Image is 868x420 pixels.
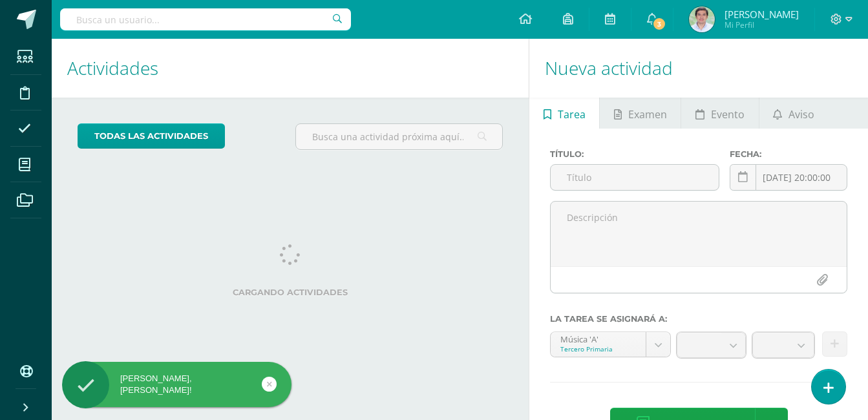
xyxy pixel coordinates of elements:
div: Tercero Primaria [560,344,636,353]
label: La tarea se asignará a: [550,314,847,324]
label: Título: [550,149,719,159]
label: Fecha: [730,149,847,159]
span: 3 [652,17,666,31]
input: Título [551,165,719,190]
span: [PERSON_NAME] [725,8,799,21]
span: Examen [628,99,667,130]
span: Tarea [558,99,586,130]
a: Música 'A'Tercero Primaria [551,332,670,357]
a: Evento [681,98,758,129]
div: [PERSON_NAME], [PERSON_NAME]! [62,373,291,396]
input: Busca un usuario... [60,8,351,30]
input: Busca una actividad próxima aquí... [296,124,502,149]
a: Examen [600,98,681,129]
a: Tarea [529,98,599,129]
span: Mi Perfil [725,19,799,30]
label: Cargando actividades [78,288,503,297]
img: b10d14ec040a32e6b6549447acb4e67d.png [689,6,715,32]
h1: Actividades [67,39,513,98]
a: todas las Actividades [78,123,225,149]
a: Aviso [759,98,829,129]
span: Aviso [789,99,814,130]
h1: Nueva actividad [545,39,852,98]
input: Fecha de entrega [730,165,847,190]
span: Evento [711,99,745,130]
div: Música 'A' [560,332,636,344]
